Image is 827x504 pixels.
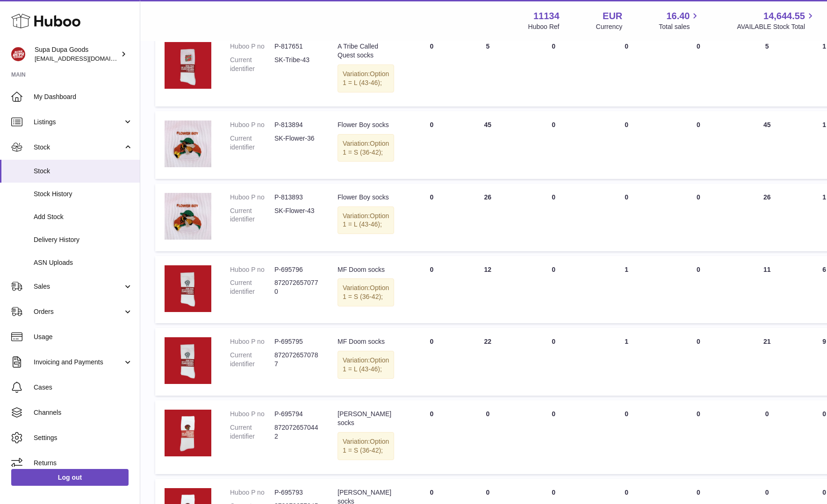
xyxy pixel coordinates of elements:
[338,42,394,60] div: A Tribe Called Quest socks
[460,256,516,324] td: 12
[230,206,274,224] dt: Current identifier
[460,328,516,396] td: 22
[338,206,394,234] div: Variation:
[516,328,591,396] td: 0
[230,134,274,152] dt: Current identifier
[34,282,123,291] span: Sales
[34,167,133,176] span: Stock
[659,10,700,31] a: 16.40 Total sales
[274,278,319,296] dd: 8720726570770
[230,423,274,441] dt: Current identifier
[274,206,319,224] dd: SK-Flower-43
[338,410,394,427] div: [PERSON_NAME] socks
[737,10,816,31] a: 14,644.55 AVAILABLE Stock Total
[591,111,662,179] td: 0
[697,266,700,273] span: 0
[697,193,700,201] span: 0
[735,33,799,106] td: 5
[34,143,123,152] span: Stock
[697,43,700,50] span: 0
[697,121,700,128] span: 0
[35,55,137,62] span: [EMAIL_ADDRESS][DOMAIN_NAME]
[165,42,211,89] img: product image
[343,140,389,156] span: Option 1 = S (36-42);
[343,70,389,86] span: Option 1 = L (43-46);
[274,423,319,441] dd: 8720726570442
[666,10,690,22] span: 16.40
[34,258,133,267] span: ASN Uploads
[274,337,319,346] dd: P-695795
[735,256,799,324] td: 11
[596,22,623,31] div: Currency
[338,278,394,306] div: Variation:
[34,383,133,392] span: Cases
[274,134,319,152] dd: SK-Flower-36
[338,432,394,460] div: Variation:
[274,351,319,369] dd: 8720726570787
[516,33,591,106] td: 0
[516,111,591,179] td: 0
[460,400,516,474] td: 0
[230,121,274,129] dt: Huboo P no
[591,184,662,251] td: 0
[230,351,274,369] dt: Current identifier
[230,488,274,497] dt: Huboo P no
[735,184,799,251] td: 26
[34,213,133,221] span: Add Stock
[230,56,274,73] dt: Current identifier
[763,10,805,22] span: 14,644.55
[230,278,274,296] dt: Current identifier
[338,337,394,346] div: MF Doom socks
[34,307,123,316] span: Orders
[165,337,211,384] img: product image
[165,193,211,240] img: product image
[591,400,662,474] td: 0
[697,489,700,496] span: 0
[34,433,133,442] span: Settings
[735,400,799,474] td: 0
[591,33,662,106] td: 0
[697,410,700,418] span: 0
[516,256,591,324] td: 0
[165,121,211,167] img: product image
[11,47,25,61] img: hello@slayalldayofficial.com
[403,33,460,106] td: 0
[516,400,591,474] td: 0
[230,265,274,274] dt: Huboo P no
[735,328,799,396] td: 21
[460,111,516,179] td: 45
[34,190,133,199] span: Stock History
[516,184,591,251] td: 0
[230,410,274,419] dt: Huboo P no
[230,42,274,51] dt: Huboo P no
[165,265,211,312] img: product image
[659,22,700,31] span: Total sales
[230,193,274,202] dt: Huboo P no
[34,459,133,468] span: Returns
[274,42,319,51] dd: P-817651
[35,45,119,63] div: Supa Dupa Goods
[338,121,394,129] div: Flower Boy socks
[338,64,394,92] div: Variation:
[528,22,560,31] div: Huboo Ref
[34,235,133,244] span: Delivery History
[338,351,394,379] div: Variation:
[591,256,662,324] td: 1
[737,22,816,31] span: AVAILABLE Stock Total
[34,92,133,101] span: My Dashboard
[403,111,460,179] td: 0
[34,408,133,417] span: Channels
[274,265,319,274] dd: P-695796
[230,337,274,346] dt: Huboo P no
[338,134,394,162] div: Variation:
[274,488,319,497] dd: P-695793
[274,121,319,129] dd: P-813894
[274,410,319,419] dd: P-695794
[603,10,622,22] strong: EUR
[274,56,319,73] dd: SK-Tribe-43
[403,256,460,324] td: 0
[34,118,123,127] span: Listings
[403,400,460,474] td: 0
[591,328,662,396] td: 1
[11,469,129,486] a: Log out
